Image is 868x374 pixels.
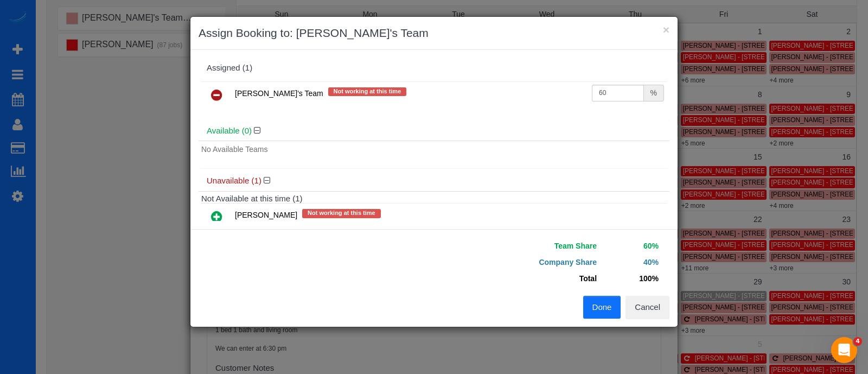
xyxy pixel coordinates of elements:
button: Cancel [626,296,669,319]
button: × [663,24,669,35]
td: Total [442,270,599,287]
h4: Unavailable (1) [207,176,661,186]
button: Done [583,296,621,319]
span: 4 [853,337,862,346]
span: No Available Teams [201,145,267,154]
span: Not working at this time [328,87,407,96]
span: [PERSON_NAME]'s Team [235,89,323,98]
h4: Not Available at this time (1) [201,194,667,204]
h3: Assign Booking to: [PERSON_NAME]'s Team [199,25,669,41]
span: [PERSON_NAME] [235,211,297,220]
div: Assigned (1) [207,64,661,73]
td: 40% [599,254,661,270]
td: 60% [599,238,661,254]
iframe: Intercom live chat [831,337,857,363]
td: Team Share [442,238,599,254]
td: 100% [599,270,661,287]
h4: Available (0) [207,126,661,136]
span: Not working at this time [302,209,381,218]
td: Company Share [442,254,599,270]
div: % [644,85,664,102]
